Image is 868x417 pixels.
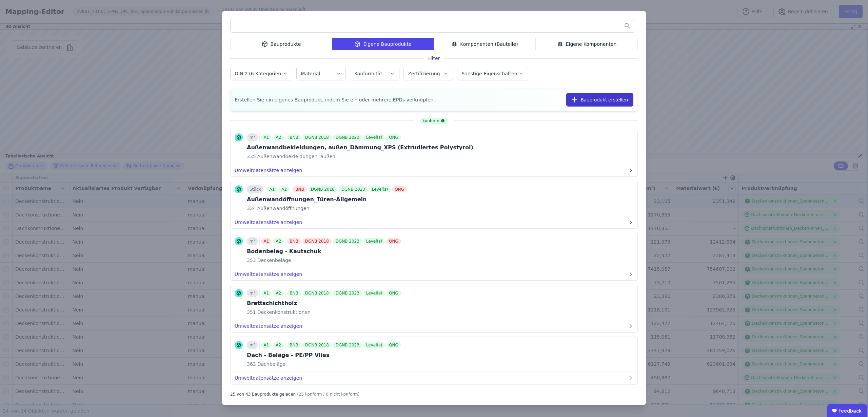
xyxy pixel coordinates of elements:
div: QNG [392,186,407,192]
span: Deckenkonstruktionen [256,309,311,316]
label: DIN 276 Kategorien [235,71,282,76]
span: Filter [424,55,444,62]
div: A1 [267,186,277,192]
div: m² [247,237,258,245]
div: DGNB 2023 [333,290,362,296]
div: BNB [287,134,301,140]
div: A2 [273,290,284,296]
div: Dach - Beläge - PE/PP Vlies [247,351,402,359]
div: Stück [247,185,263,193]
div: BNB [287,238,301,244]
div: A1 [261,290,272,296]
div: A2 [279,186,290,192]
span: Erstellen Sie ein eigenes Bauprodukt, indem Sie ein oder mehrere EPDs verknüpfen. [235,96,435,103]
div: Bodenbelag - Kautschuk [247,247,402,255]
div: Level(s) [363,342,385,348]
span: 351 [247,309,256,316]
button: Bauprodukt erstellen [566,93,633,107]
button: Umweltdatensätze anzeigen [231,268,637,280]
span: 334 [247,205,256,212]
div: Eigene Komponenten [536,38,638,50]
div: Level(s) [363,134,385,140]
div: DGNB 2018 [302,342,332,348]
span: 335 [247,153,256,160]
div: A1 [261,238,272,244]
div: Bauprodukte [230,38,332,50]
button: Umweltdatensätze anzeigen [231,216,637,228]
div: A1 [261,342,272,348]
div: DGNB 2018 [302,238,332,244]
span: 353 [247,257,256,264]
span: Dachbeläge [256,361,285,367]
div: Brettschichtholz [247,299,402,307]
div: BNB [287,342,301,348]
label: Zertifizierung [408,71,441,76]
div: A2 [273,238,284,244]
label: Konformität [354,71,383,76]
span: 363 [247,361,256,367]
button: Umweltdatensätze anzeigen [231,372,637,384]
div: QNG [386,290,401,296]
button: Sonstige Eigenschaften [457,67,528,80]
div: DGNB 2018 [308,186,337,192]
div: QNG [386,134,401,140]
div: 25 von 43 Bauprodukte geladen [230,389,296,397]
button: Zertifizierung [404,67,453,80]
div: m² [247,341,258,349]
div: BNB [293,186,307,192]
button: Material [297,67,346,80]
div: DGNB 2023 [333,342,362,348]
div: Außenwandöffnungen_Türen-Allgemein [247,195,408,204]
div: DGNB 2018 [302,290,332,296]
div: DGNB 2023 [333,238,362,244]
div: DGNB 2023 [339,186,368,192]
div: Außenwandbekleidungen, außen_Dämmung_XPS (Extrudiertes Polystyrol) [247,144,473,152]
span: Außenwandbekleidungen, außen [256,153,335,160]
div: Level(s) [369,186,391,192]
div: QNG [386,238,401,244]
label: Material [301,71,321,76]
div: Komponenten (Bauteile) [434,38,536,50]
button: DIN 276 Kategorien [231,67,292,80]
div: A1 [261,134,272,140]
div: m³ [247,133,258,141]
span: Deckenbeläge [256,257,291,264]
span: Außenwandöffnungen [256,205,310,212]
button: Umweltdatensätze anzeigen [231,164,637,176]
div: BNB [287,290,301,296]
label: Sonstige Eigenschaften [461,71,518,76]
button: Umweltdatensätze anzeigen [231,320,637,332]
div: A2 [273,342,284,348]
div: DGNB 2018 [302,134,332,140]
div: konform [420,118,448,124]
div: Level(s) [363,290,385,296]
div: m³ [247,289,258,297]
div: A2 [273,134,284,140]
button: Konformität [350,67,399,80]
div: QNG [386,342,401,348]
div: DGNB 2023 [333,134,362,140]
div: Level(s) [363,238,385,244]
div: (25 konform / 0 nicht konform) [297,389,359,397]
div: Eigene Bauprodukte [332,38,434,50]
